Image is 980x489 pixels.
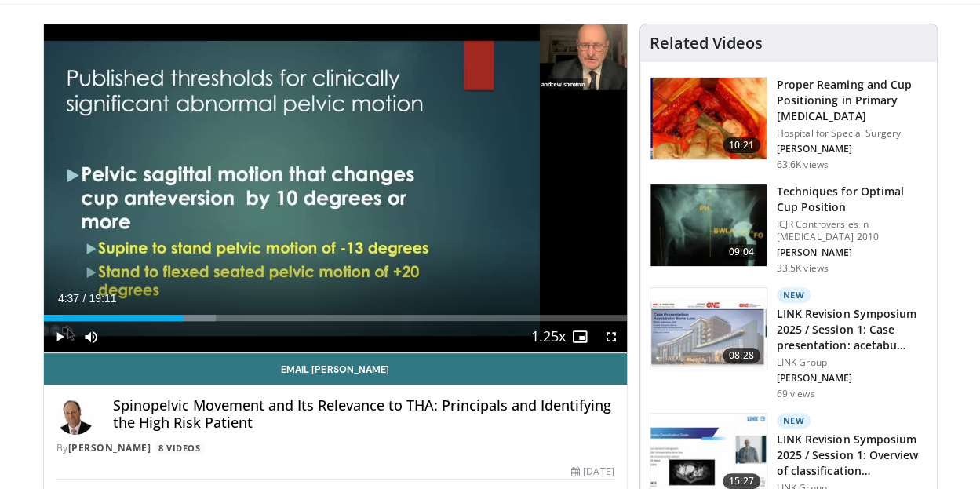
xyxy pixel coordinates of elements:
a: 8 Videos [154,441,206,454]
h3: LINK Revision Symposium 2025 / Session 1: Case presentation: acetabu… [777,306,927,353]
h3: Techniques for Optimal Cup Position [777,184,927,215]
p: 63.6K views [777,159,829,171]
span: / [83,292,86,305]
p: 69 views [777,388,815,400]
p: New [777,287,811,303]
span: 4:37 [58,292,79,305]
div: By [56,441,614,455]
span: 09:04 [723,244,760,260]
h4: Related Videos [650,34,763,53]
a: 08:28 New LINK Revision Symposium 2025 / Session 1: Case presentation: acetabu… LINK Group [PERSO... [650,287,927,400]
p: ICJR Controversies in [MEDICAL_DATA] 2010 [777,218,927,243]
img: 9ceeadf7-7a50-4be6-849f-8c42a554e74d.150x105_q85_crop-smart_upscale.jpg [650,78,767,159]
img: e1cbb828-435c-4e91-8169-8a676bbb0d99.150x105_q85_crop-smart_upscale.jpg [650,288,767,370]
a: 10:21 Proper Reaming and Cup Positioning in Primary [MEDICAL_DATA] Hospital for Special Surgery [... [650,77,927,171]
a: Email [PERSON_NAME] [44,353,627,385]
img: Screen_shot_2010-09-10_at_12.36.11_PM_2.png.150x105_q85_crop-smart_upscale.jpg [650,184,767,266]
h4: Spinopelvic Movement and Its Relevance to THA: Principals and Identifying the High Risk Patient [113,397,614,431]
p: New [777,413,811,429]
p: Hospital for Special Surgery [777,127,927,140]
p: [PERSON_NAME] [777,372,927,385]
button: Play [44,321,75,352]
p: [PERSON_NAME] [777,143,927,155]
button: Mute [75,321,107,352]
img: Avatar [56,397,94,435]
a: [PERSON_NAME] [68,441,151,454]
button: Fullscreen [596,321,627,352]
video-js: Video Player [44,24,627,353]
a: 09:04 Techniques for Optimal Cup Position ICJR Controversies in [MEDICAL_DATA] 2010 [PERSON_NAME]... [650,184,927,275]
span: 15:27 [723,473,760,489]
span: 10:21 [723,137,760,153]
div: Progress Bar [44,315,627,321]
span: 19:11 [89,292,116,305]
h3: Proper Reaming and Cup Positioning in Primary [MEDICAL_DATA] [777,77,927,124]
button: Playback Rate [533,321,564,352]
p: [PERSON_NAME] [777,246,927,259]
p: 33.5K views [777,262,829,275]
h3: LINK Revision Symposium 2025 / Session 1: Overview of classification… [777,432,927,479]
div: [DATE] [571,465,614,479]
p: LINK Group [777,356,927,369]
button: Enable picture-in-picture mode [564,321,596,352]
span: 08:28 [723,348,760,363]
